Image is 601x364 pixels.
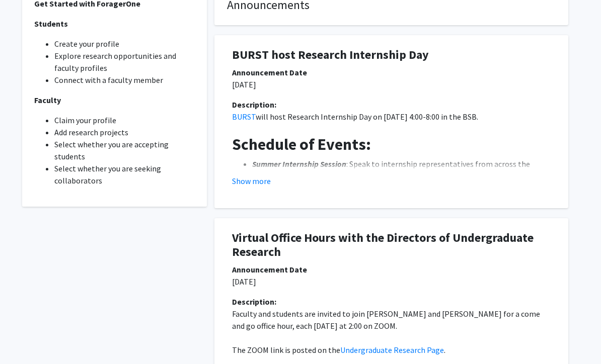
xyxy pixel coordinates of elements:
[232,175,271,188] button: Show more
[54,139,195,163] li: Select whether you are accepting students
[8,319,43,356] iframe: Chat
[232,48,551,63] h1: BURST host Research Internship Day
[232,67,551,79] div: Announcement Date
[232,111,551,123] p: will host Research Internship Day on [DATE] 4:00-8:00 in the BSB.
[34,96,61,106] strong: Faculty
[232,344,551,356] p: The ZOOM link is posted on the .
[252,159,346,169] em: Summer Internship Session
[54,38,195,50] li: Create your profile
[232,308,551,332] p: Faculty and students are invited to join [PERSON_NAME] and [PERSON_NAME] for a come and go office...
[54,163,195,187] li: Select whether you are seeking collaborators
[340,345,444,355] a: Undergraduate Research Page
[54,50,195,74] li: Explore research opportunities and faculty profiles
[232,112,256,122] a: BURST
[232,296,551,308] div: Description:
[232,276,551,288] p: [DATE]
[54,127,195,139] li: Add research projects
[54,115,195,127] li: Claim your profile
[34,19,68,29] strong: Students
[54,74,195,86] li: Connect with a faculty member
[232,79,551,91] p: [DATE]
[232,264,551,276] div: Announcement Date
[232,231,551,260] h1: Virtual Office Hours with the Directors of Undergraduate Research
[232,99,551,111] div: Description:
[232,135,371,155] strong: Schedule of Events:
[252,158,551,183] li: : Speak to internship representatives from across the country to learn about how to apply!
